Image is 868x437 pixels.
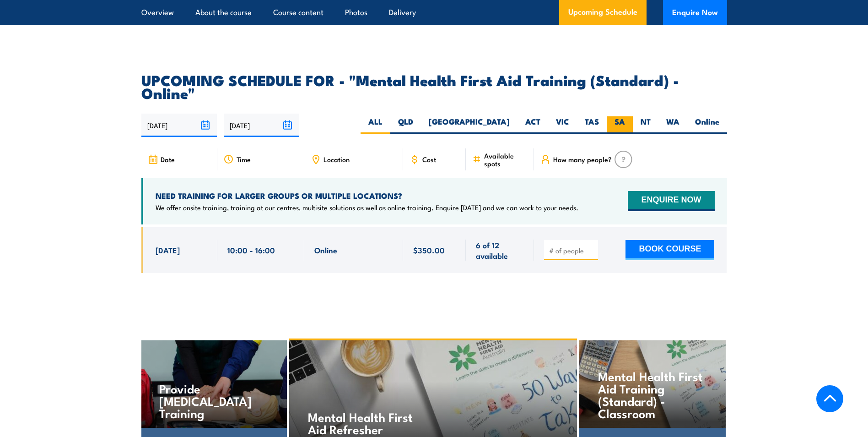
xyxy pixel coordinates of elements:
label: NT [633,116,658,134]
h4: Mental Health First Aid Training (Standard) - Classroom [598,370,706,419]
span: 6 of 12 available [476,240,524,261]
span: Time [237,155,251,163]
span: Online [314,245,337,255]
input: To date [224,114,299,137]
span: Available spots [484,152,528,167]
h2: UPCOMING SCHEDULE FOR - "Mental Health First Aid Training (Standard) - Online" [141,73,727,99]
span: Cost [422,155,436,163]
label: WA [658,116,687,134]
input: From date [141,114,217,137]
span: 10:00 - 16:00 [227,245,275,255]
label: ACT [518,116,548,134]
label: TAS [577,116,607,134]
span: Location [323,155,350,163]
label: QLD [390,116,421,134]
label: SA [607,116,633,134]
span: Date [161,155,175,163]
label: Online [687,116,727,134]
input: # of people [549,246,595,255]
span: How many people? [553,155,612,163]
h4: Provide [MEDICAL_DATA] Training [159,382,268,419]
button: BOOK COURSE [625,240,714,260]
label: VIC [548,116,577,134]
h4: NEED TRAINING FOR LARGER GROUPS OR MULTIPLE LOCATIONS? [156,191,578,201]
label: ALL [361,116,390,134]
p: We offer onsite training, training at our centres, multisite solutions as well as online training... [156,203,578,212]
button: ENQUIRE NOW [628,191,714,211]
span: [DATE] [156,245,180,255]
span: $350.00 [413,245,445,255]
label: [GEOGRAPHIC_DATA] [421,116,518,134]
